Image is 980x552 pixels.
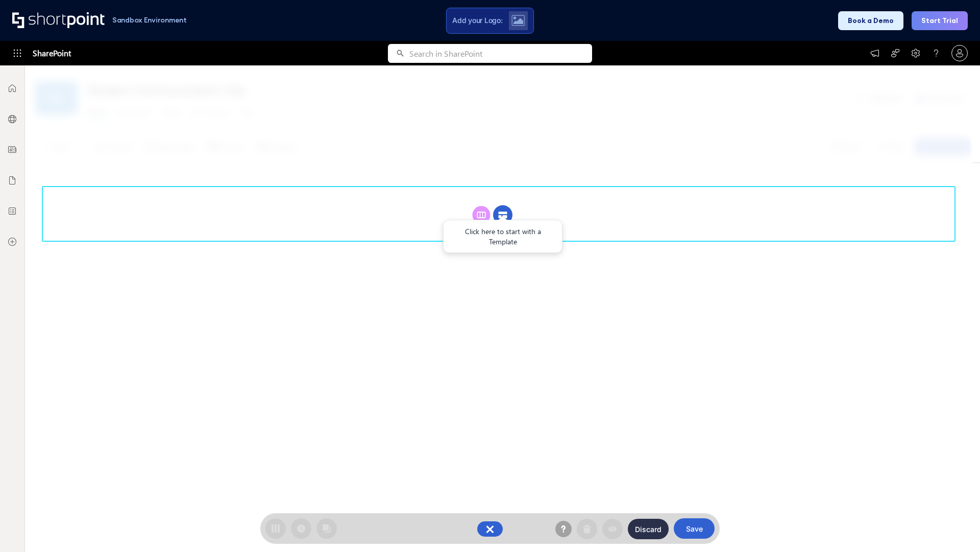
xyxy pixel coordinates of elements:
[628,519,669,539] button: Discard
[912,11,968,30] button: Start Trial
[674,518,715,539] button: Save
[409,44,592,63] input: Search in SharePoint
[511,15,525,26] img: Upload logo
[452,16,502,25] span: Add your Logo:
[929,503,980,552] iframe: Chat Widget
[112,17,187,23] h1: Sandbox Environment
[838,11,903,30] button: Book a Demo
[33,41,71,65] span: SharePoint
